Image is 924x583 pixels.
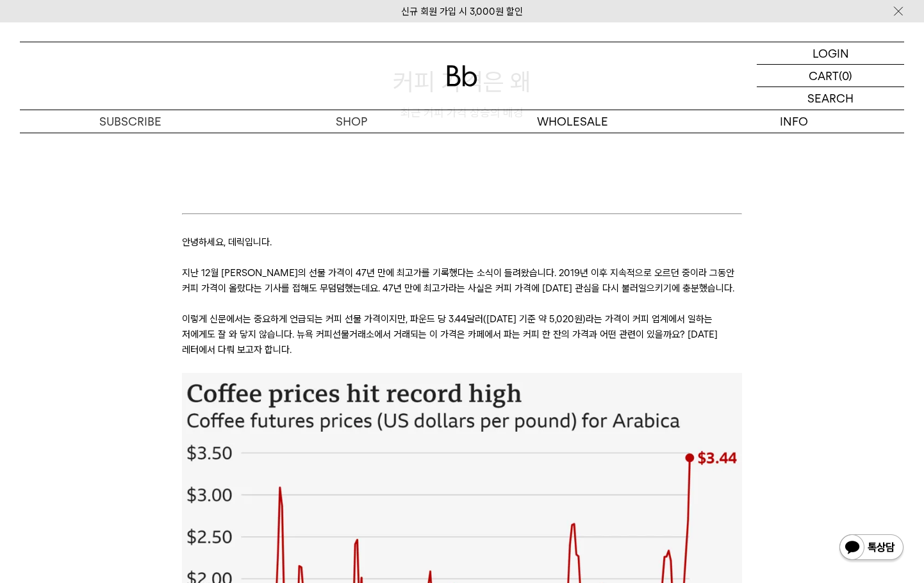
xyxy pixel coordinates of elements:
a: 신규 회원 가입 시 3,000원 할인 [401,6,523,17]
p: SEARCH [807,87,854,110]
p: (0) [839,65,852,86]
a: CART (0) [757,65,904,87]
p: 안녕하세요, 데릭입니다. [182,234,741,250]
img: 카카오톡 채널 1:1 채팅 버튼 [838,533,905,564]
p: LOGIN [813,42,849,64]
a: LOGIN [757,42,904,65]
p: 이렇게 신문에서는 중요하게 언급되는 커피 선물 가격이지만, 파운드 당 3.44달러([DATE] 기준 약 5,020원)라는 가격이 커피 업계에서 일하는 저에게도 잘 와 닿지 않... [182,311,741,357]
p: INFO [683,110,904,133]
p: CART [809,65,839,86]
p: 지난 12월 [PERSON_NAME]의 선물 가격이 47년 만에 최고가를 기록했다는 소식이 들려왔습니다. 2019년 이후 지속적으로 오르던 중이라 그동안 커피 가격이 올랐다는... [182,265,741,296]
p: WHOLESALE [462,110,683,133]
img: 로고 [447,65,477,86]
a: SUBSCRIBE [20,110,241,133]
a: SHOP [241,110,462,133]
